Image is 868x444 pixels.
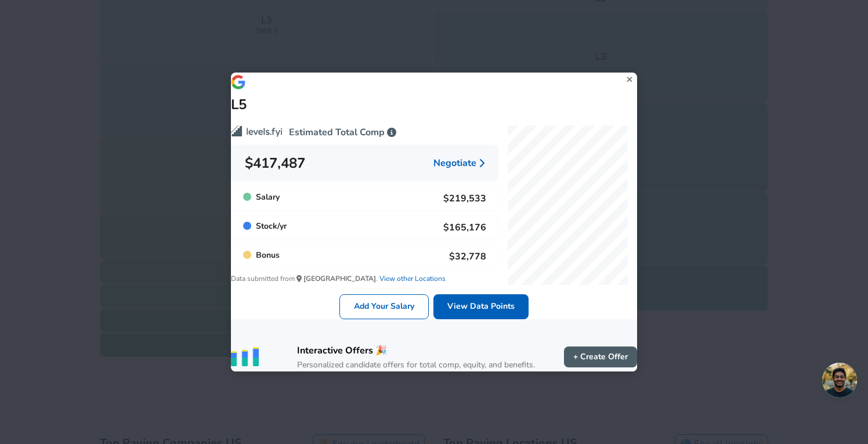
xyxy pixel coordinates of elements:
a: + Create Offer [564,346,637,368]
a: View other Locations [378,274,446,283]
a: Add Your Salary [339,294,429,319]
p: Estimated Total Comp [231,125,498,140]
div: $417,487 [245,154,305,172]
h6: Personalized candidate offers for total comp, equity, and benefits. [297,359,535,371]
span: Data submitted from . [231,273,498,285]
strong: [GEOGRAPHIC_DATA] [303,274,376,283]
p: $165,176 [443,221,486,234]
span: Bonus [243,250,280,263]
p: $219,533 [443,192,486,205]
a: Negotiate [433,154,484,172]
a: Interactive Offers 🎉Personalized candidate offers for total comp, equity, and benefits.+ Create O... [231,319,637,371]
img: Levels.fyi logo [231,125,287,137]
span: Salary [243,192,280,205]
h6: Interactive Offers 🎉 [297,342,535,359]
h1: L5 [231,95,247,114]
img: vertical-bars.png [231,347,259,366]
div: Open chat [822,363,857,398]
p: $32,778 [449,250,486,263]
a: View Data Points [433,294,529,319]
span: Stock / yr [243,221,287,234]
img: Google Icon [231,75,245,89]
